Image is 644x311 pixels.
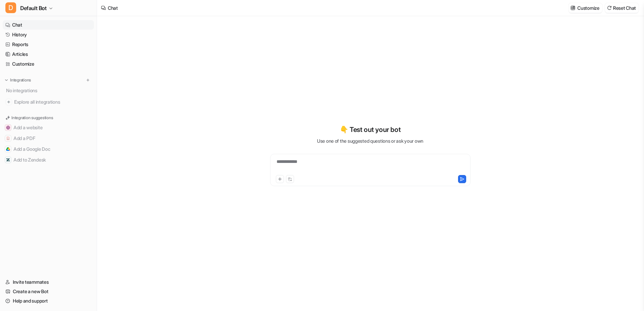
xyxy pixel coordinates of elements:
button: Integrations [3,77,33,83]
img: menu_add.svg [86,78,90,82]
img: expand menu [4,78,9,82]
button: Add to ZendeskAdd to Zendesk [3,154,94,165]
div: No integrations [4,85,94,96]
img: Add a PDF [6,136,10,140]
button: Reset Chat [605,3,639,13]
a: Customize [3,59,94,69]
a: Explore all integrations [3,97,94,107]
button: Customize [569,3,602,13]
span: Default Bot [20,3,47,13]
img: Add a website [6,126,10,130]
p: 👇 Test out your bot [340,125,400,135]
a: Chat [3,20,94,30]
img: reset [607,5,612,10]
a: Help and support [3,296,94,306]
span: Explore all integrations [14,97,91,107]
p: Customize [577,4,599,11]
p: Use one of the suggested questions or ask your own [317,137,423,144]
a: History [3,30,94,39]
button: Add a PDFAdd a PDF [3,133,94,144]
div: Chat [108,4,118,11]
a: Reports [3,40,94,49]
span: D [5,2,16,13]
img: customize [571,5,575,10]
a: Invite teammates [3,277,94,287]
p: Integrations [10,77,31,83]
p: Integration suggestions [11,115,53,121]
img: Add to Zendesk [6,158,10,162]
button: Add a Google DocAdd a Google Doc [3,144,94,154]
button: Add a websiteAdd a website [3,122,94,133]
img: explore all integrations [5,99,12,105]
a: Create a new Bot [3,287,94,296]
a: Articles [3,49,94,59]
img: Add a Google Doc [6,147,10,151]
